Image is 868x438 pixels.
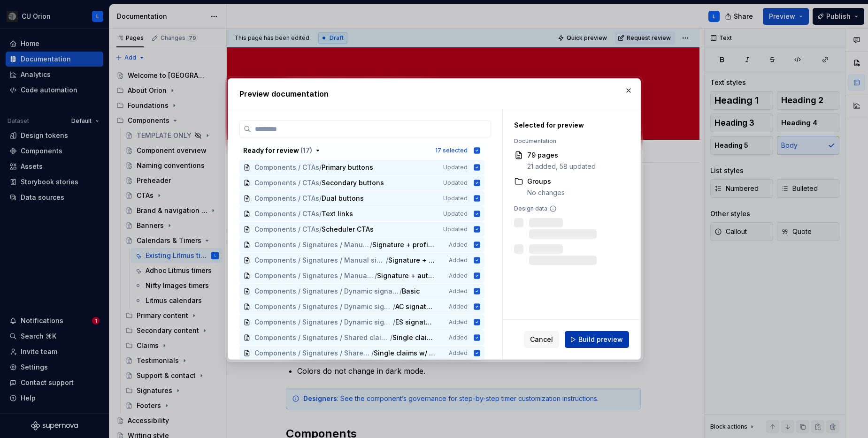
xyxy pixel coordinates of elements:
span: Components / CTAs [254,225,319,234]
span: Added [449,241,468,249]
span: Components / Signatures / Manual signatures [254,240,370,249]
span: / [385,256,388,265]
span: Components / CTAs [254,209,319,219]
span: / [319,178,322,188]
span: / [393,317,395,327]
span: Updated [443,179,468,187]
span: Updated [443,226,468,233]
button: Build preview [565,331,629,348]
span: Signature + logo [388,256,435,265]
span: / [399,287,402,296]
button: Cancel [524,331,559,348]
span: / [319,163,322,172]
span: Dual buttons [322,194,364,203]
span: Scheduler CTAs [322,225,374,234]
span: Components / CTAs [254,178,319,188]
span: Single claims [392,333,436,342]
span: Updated [443,210,468,218]
span: / [392,302,395,311]
div: No changes [527,188,565,197]
div: Ready for review [243,146,312,155]
span: Signature + autograph [376,271,436,280]
span: Components / CTAs [254,194,319,203]
div: 21 added, 58 updated [527,162,596,171]
span: Components / Signatures / Manual signatures [254,256,386,265]
span: Components / Signatures / Dynamic signatures [254,287,399,296]
span: Components / Signatures / Shared claims [254,348,371,358]
span: Cancel [530,335,553,344]
span: Secondary buttons [322,178,384,188]
span: Components / Signatures / Manual signatures [254,271,375,280]
div: 17 selected [435,147,468,154]
div: Documentation [514,137,624,145]
span: Updated [443,164,468,171]
span: / [374,271,376,280]
span: / [371,348,374,358]
span: Single claims w/ CTAs [374,348,436,358]
button: Ready for review (17)17 selected [239,143,484,158]
span: Components / Signatures / Dynamic signatures [254,317,393,327]
span: Added [449,318,468,326]
h2: Preview documentation [239,88,629,99]
span: ( 17 ) [300,146,312,154]
span: Added [449,257,468,264]
span: Basic [402,287,421,296]
span: Text links [322,209,353,219]
span: Signature + profile photo [372,240,436,249]
span: Added [449,349,468,357]
span: Components / CTAs [254,163,319,172]
span: Build preview [578,335,623,344]
span: Updated [443,195,468,202]
span: Added [449,287,468,295]
span: Added [449,334,468,341]
span: / [319,194,322,203]
span: / [319,209,322,219]
div: Selected for preview [514,121,624,130]
div: 79 pages [527,151,596,160]
span: / [319,225,322,234]
span: Added [449,272,468,279]
span: Components / Signatures / Shared claims [254,333,390,342]
div: Design data [514,205,624,212]
span: ES signatures [395,317,436,327]
span: Primary buttons [322,163,373,172]
span: / [390,333,392,342]
span: Components / Signatures / Dynamic signatures [254,302,393,311]
span: / [370,240,372,249]
span: Added [449,303,468,310]
div: Groups [527,177,565,186]
span: AC signatures [395,302,436,311]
